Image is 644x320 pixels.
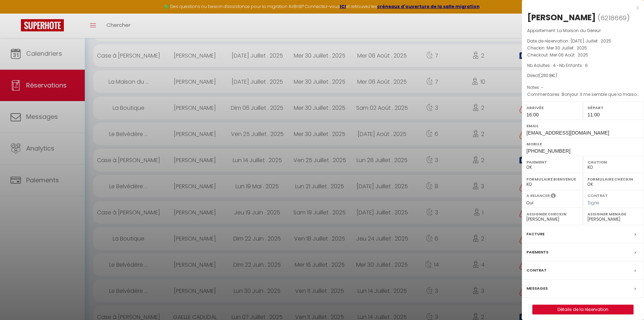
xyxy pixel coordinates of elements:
[522,3,639,12] div: x
[6,3,27,24] button: Ouvrir le widget de chat LiveChat
[533,305,633,314] a: Détails de la réservation
[526,267,547,274] label: Contrat
[532,305,634,314] button: Détails de la réservation
[526,230,545,238] label: Facture
[526,176,578,183] label: Formulaire Bienvenue
[526,104,578,111] label: Arrivée
[598,13,630,23] span: ( )
[526,193,550,199] label: A relancer
[600,14,627,22] span: 6218669
[527,91,639,98] p: Commentaires :
[526,249,548,256] label: Paiements
[526,148,570,154] span: [PHONE_NUMBER]
[547,45,587,51] span: Mer 30 Juillet . 2025
[526,159,578,166] label: Paiement
[526,140,639,147] label: Mobile
[587,193,608,197] label: Contrat
[541,84,544,90] span: -
[587,176,639,183] label: Formulaire Checkin
[539,73,557,78] span: ( €)
[526,122,639,129] label: Email
[527,62,588,68] span: Nb Adultes : 4 -
[526,130,609,136] span: [EMAIL_ADDRESS][DOMAIN_NAME]
[527,27,639,34] p: Appartement :
[527,45,639,52] p: Checkin :
[587,104,639,111] label: Départ
[527,52,639,59] p: Checkout :
[526,285,548,292] label: Messages
[527,12,596,23] div: [PERSON_NAME]
[550,52,588,58] span: Mer 06 Août . 2025
[526,112,539,117] span: 16:00
[526,211,578,218] label: Assigner Checkin
[527,38,639,45] p: Date de réservation :
[541,73,552,78] span: 2110.8
[587,200,599,206] span: Signé
[587,112,600,117] span: 11:00
[587,211,639,218] label: Assigner Menage
[559,62,588,68] span: Nb Enfants : 6
[557,28,601,33] span: La Maison du Géreur
[587,159,639,166] label: Caution
[570,38,611,44] span: [DATE] Juillet . 2025
[527,73,639,79] div: Direct
[551,193,556,200] i: Sélectionner OUI si vous souhaiter envoyer les séquences de messages post-checkout
[527,84,639,91] p: Notes :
